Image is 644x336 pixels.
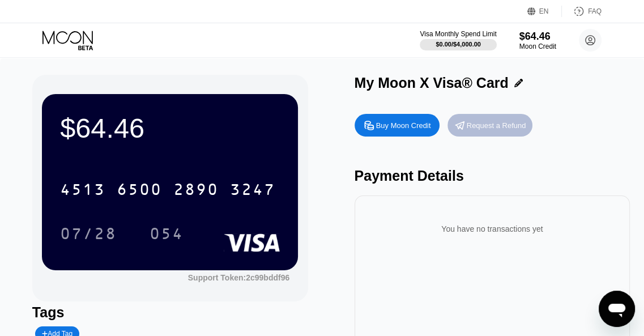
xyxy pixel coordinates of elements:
[32,304,308,321] div: Tags
[527,6,562,17] div: EN
[420,30,496,50] div: Visa Monthly Spend Limit$0.00/$4,000.00
[599,291,635,327] iframe: Button to launch messaging window
[467,121,526,130] div: Request a Refund
[447,114,532,137] div: Request a Refund
[53,175,282,203] div: 4513650028903247
[173,182,219,200] div: 2890
[355,114,440,137] div: Buy Moon Credit
[519,31,556,42] div: $64.46
[355,75,509,91] div: My Moon X Visa® Card
[562,6,602,17] div: FAQ
[60,182,105,200] div: 4513
[52,219,125,248] div: 07/28
[188,273,289,282] div: Support Token: 2c99bddf96
[588,7,602,15] div: FAQ
[436,41,481,48] div: $0.00 / $4,000.00
[519,31,556,50] div: $64.46Moon Credit
[230,182,275,200] div: 3247
[376,121,431,130] div: Buy Moon Credit
[420,30,496,38] div: Visa Monthly Spend Limit
[188,273,289,282] div: Support Token:2c99bddf96
[539,7,549,15] div: EN
[60,226,117,244] div: 07/28
[355,168,630,184] div: Payment Details
[117,182,162,200] div: 6500
[150,226,184,244] div: 054
[141,219,192,248] div: 054
[364,213,621,245] div: You have no transactions yet
[519,42,556,50] div: Moon Credit
[60,112,280,144] div: $64.46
